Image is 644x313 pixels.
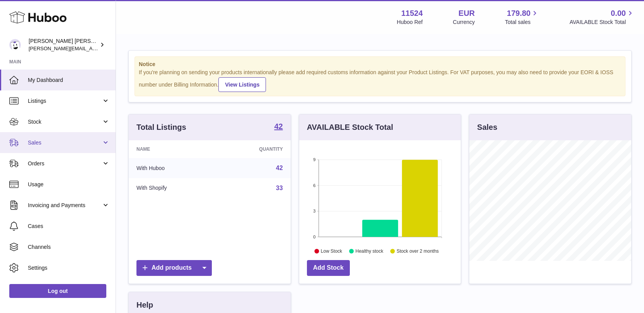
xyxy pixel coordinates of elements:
text: 6 [313,183,315,188]
text: Stock over 2 months [397,248,439,254]
strong: Notice [139,61,621,68]
div: Currency [453,19,475,26]
text: 3 [313,209,315,213]
span: Channels [28,243,110,251]
span: 179.80 [507,8,530,19]
text: Low Stock [321,248,342,254]
strong: 42 [274,122,283,130]
h3: Help [136,300,153,310]
text: 9 [313,157,315,162]
span: Cases [28,223,110,230]
a: View Listings [218,77,266,92]
a: Add Stock [307,260,350,276]
span: AVAILABLE Stock Total [569,19,635,26]
span: [PERSON_NAME][EMAIL_ADDRESS][DOMAIN_NAME] [29,45,155,51]
span: Invoicing and Payments [28,202,102,209]
td: With Shopify [129,178,216,198]
span: 0.00 [611,8,626,19]
h3: Total Listings [136,122,186,133]
a: Log out [9,284,106,298]
a: 0.00 AVAILABLE Stock Total [569,8,635,26]
img: marie@teitv.com [9,39,21,51]
a: 179.80 Total sales [505,8,539,26]
td: With Huboo [129,158,216,178]
span: My Dashboard [28,77,110,84]
a: 42 [276,165,283,171]
text: 0 [313,235,315,239]
span: Listings [28,97,102,105]
h3: AVAILABLE Stock Total [307,122,393,133]
div: [PERSON_NAME] [PERSON_NAME] [29,37,98,52]
th: Name [129,140,216,158]
span: Usage [28,181,110,188]
th: Quantity [216,140,291,158]
span: Total sales [505,19,539,26]
text: Healthy stock [355,248,383,254]
strong: EUR [458,8,475,19]
span: Sales [28,139,102,146]
strong: 11524 [401,8,423,19]
a: Add products [136,260,212,276]
span: Orders [28,160,102,167]
a: 42 [274,122,283,132]
a: 33 [276,185,283,191]
div: Huboo Ref [397,19,423,26]
span: Stock [28,118,102,126]
div: If you're planning on sending your products internationally please add required customs informati... [139,69,621,92]
span: Settings [28,264,110,272]
h3: Sales [477,122,497,133]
